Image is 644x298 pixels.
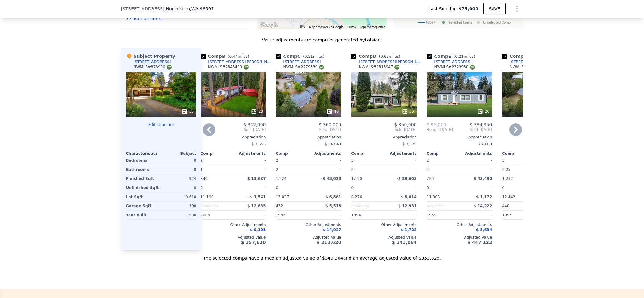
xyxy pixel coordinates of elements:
div: NWMLS # 873990 [134,64,172,70]
span: Sold [DATE] [351,127,417,132]
a: Report a map error [360,25,385,29]
span: 2 [201,158,203,163]
button: Edit all filters [126,15,163,22]
span: -$ 1,172 [475,195,492,199]
div: - [461,165,492,174]
span: $ 13,637 [247,176,266,181]
div: Appreciation [276,135,341,140]
div: Comp [201,151,233,156]
div: Other Adjustments [427,222,492,227]
div: - [310,165,341,174]
span: , WA 98597 [190,6,214,11]
div: Comp [427,151,460,156]
span: Last Sold for [428,6,459,12]
span: $ 1,723 [401,228,416,232]
img: Google [259,21,280,29]
span: $ 14,222 [474,204,492,208]
div: - [234,183,266,192]
div: 1 [201,165,232,174]
div: - [461,183,492,192]
span: Bought [427,127,440,132]
div: Unspecified [351,202,383,210]
div: [STREET_ADDRESS][PERSON_NAME] [208,59,273,64]
span: Map data ©2025 Google [309,25,343,29]
span: Sold [DATE] [201,127,266,132]
div: - [385,165,417,174]
text: 25 [512,14,516,19]
div: NWMLS # 2279339 [283,64,324,70]
div: 10,610 [162,192,196,201]
span: $ 350,000 [394,122,416,127]
span: ( miles) [300,54,327,59]
div: 2 [351,165,383,174]
span: $ 360,000 [319,122,341,127]
span: 1,232 [502,176,513,181]
span: ( miles) [377,54,403,59]
img: NWMLS Logo [244,65,249,70]
text: 98597 [426,20,435,24]
span: $ 342,000 [243,122,266,127]
text: Unselected Comp [483,20,511,24]
div: Adjusted Value [351,235,417,240]
span: 0 [351,186,354,190]
div: Comp [502,151,535,156]
span: $75,000 [458,6,478,12]
span: 0.44 [229,54,238,59]
span: $ 3,556 [251,142,266,146]
span: $ 43,490 [474,176,492,181]
span: 2 [427,158,429,163]
div: 2006 [201,211,232,219]
span: $ 343,064 [392,240,416,245]
div: Appreciation [502,135,568,140]
div: 924 [162,174,196,183]
span: 0.21 [305,54,313,59]
div: Appreciation [427,135,492,140]
div: Bathrooms [126,165,160,174]
span: 11,199 [201,195,214,199]
span: -$ 29,603 [397,176,417,181]
div: Lot Sqft [126,192,160,201]
div: Subject [161,151,196,156]
div: Unfinished Sqft [126,183,160,192]
div: 2.25 [502,165,534,174]
div: Garage Sqft [126,202,160,210]
div: - [310,183,341,192]
span: , North Yelm [164,6,214,12]
div: 0 [162,156,196,165]
div: Comp E [427,53,478,59]
span: $ 12,635 [247,204,266,208]
span: -$ 6,861 [324,195,341,199]
div: [STREET_ADDRESS] [510,59,547,64]
div: - [461,156,492,165]
div: - [385,211,417,219]
div: - [234,165,266,174]
div: - [234,156,266,165]
img: NWMLS Logo [470,65,475,70]
div: Adjusted Value [427,235,492,240]
span: Sold [DATE] [453,127,492,132]
div: Adjustments [384,151,417,156]
span: 2 [276,158,278,163]
div: Unspecified [201,202,232,210]
a: [STREET_ADDRESS] [276,59,321,64]
div: [DATE] [427,127,453,132]
a: [STREET_ADDRESS][PERSON_NAME] [351,59,424,64]
span: 440 [502,204,509,208]
div: Other Adjustments [201,222,266,227]
div: Characteristics [126,151,161,156]
span: -$ 9,101 [248,228,266,232]
span: [STREET_ADDRESS] [121,6,165,12]
div: NWMLS # 2291396 [510,64,550,70]
span: 13,027 [276,195,289,199]
span: $ 4,003 [478,142,492,146]
span: 8,276 [351,195,362,199]
span: 0 [276,186,278,190]
div: - [310,156,341,165]
span: 3 [502,158,505,163]
span: $ 384,950 [470,122,492,127]
div: 2 [276,165,307,174]
div: Adjusted Value [201,235,266,240]
span: -$ 5,518 [324,204,341,208]
div: 1994 [351,211,383,219]
button: Show Options [511,3,523,15]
